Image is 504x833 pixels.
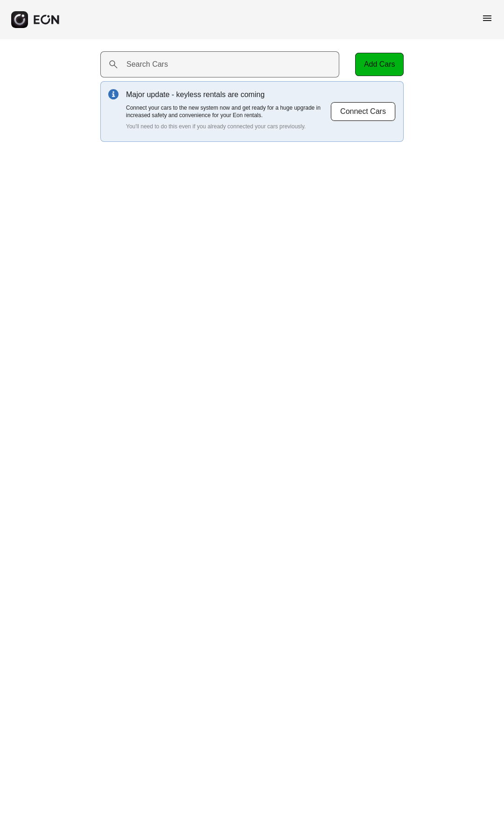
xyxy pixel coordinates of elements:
label: Search Cars [126,59,168,70]
p: Major update - keyless rentals are coming [126,89,330,100]
p: Connect your cars to the new system now and get ready for a huge upgrade in increased safety and ... [126,104,330,119]
span: menu [482,13,493,24]
button: Add Cars [355,53,404,76]
p: You'll need to do this even if you already connected your cars previously. [126,123,330,130]
img: info [108,89,119,99]
button: Connect Cars [330,102,396,121]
